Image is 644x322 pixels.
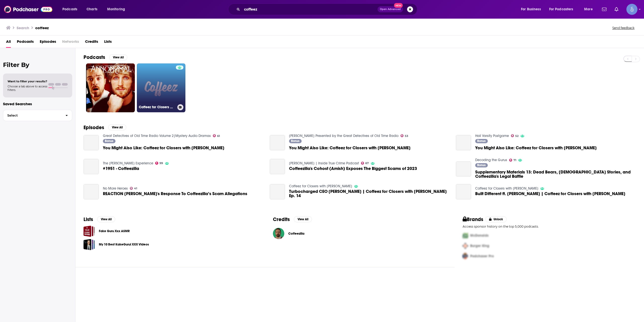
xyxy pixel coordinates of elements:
span: Built Different ft. [PERSON_NAME] | Coffeez for Closers with [PERSON_NAME] [475,192,625,196]
a: PodcastsView All [84,54,127,60]
a: You Might Also Like: Coffeez for Closers with Joe Shalaby [270,135,285,150]
a: My 10 Best KakeGurui XXX Videos [99,242,149,247]
span: Want to filter your results? [8,80,47,83]
a: CreditsView All [273,216,312,223]
span: For Podcasters [549,6,573,13]
h3: Search [17,25,29,30]
h2: Filter By [3,61,72,68]
span: Podcasts [62,6,77,13]
span: 67 [365,162,369,164]
button: View All [109,54,127,60]
img: Second Pro Logo [461,241,470,251]
span: 71 [513,159,516,161]
span: You Might Also Like: Coffeez for Closers with [PERSON_NAME] [289,146,411,150]
span: Turbocharged CEO [PERSON_NAME] | Coffeez for Closers with [PERSON_NAME] Ep. 14 [289,189,450,198]
a: Coffeezilla's Cohost (Amish) Exposes The Biggest Scams of 2023 [270,159,285,174]
a: Lists [104,38,112,48]
span: Burger King [470,244,489,248]
div: Search podcasts, credits, & more... [233,4,422,15]
a: You Might Also Like: Coffeez for Closers with Joe Shalaby [84,135,99,150]
a: Podchaser - Follow, Share and Rate Podcasts [4,5,52,14]
a: Fake Guru Xxx ASMR [99,228,130,234]
button: Open AdvancedNew [378,6,403,12]
button: open menu [104,5,132,13]
span: All [6,38,11,48]
span: Bonus [477,164,486,167]
p: Saved Searches [3,101,72,106]
a: You Might Also Like: Coffeez for Closers with Joe Shalaby [475,146,597,150]
span: Bonus [105,139,113,142]
a: Fake Guru Xxx ASMR [84,226,95,237]
span: Episodes [40,38,56,48]
span: Supplementary Materials 13: Dead Bears, [DEMOGRAPHIC_DATA] Stories, and Coffeezilla's Legal Battle [475,170,636,178]
span: 99 [159,162,163,164]
a: REACTION Logan Paul's Response To Coffeezilla’s Scam Allegations [103,192,247,196]
a: 61 [213,134,220,137]
span: 61 [217,135,220,137]
a: Coffeez for Closers with Joe Shalaby [289,184,352,188]
span: Choose a tab above to access filters. [8,85,47,92]
span: Charts [87,6,97,13]
a: 52 [511,134,519,137]
button: open menu [581,5,599,13]
a: Charts [83,5,100,13]
a: You Might Also Like: Coffeez for Closers with Joe Shalaby [289,146,411,150]
a: Hail Varsity Postgame [475,134,509,138]
p: Access sponsor history on the top 5,000 podcasts. [463,225,636,228]
a: Credits [85,38,98,48]
span: Monitoring [107,6,125,13]
a: The Joe Rogan Experience [103,161,153,165]
span: Bonus [477,139,486,142]
span: Select [3,114,61,117]
span: More [584,6,593,13]
a: EpisodesView All [84,124,126,131]
a: Matthew Cox | Inside True Crime Podcast [289,161,359,165]
button: open menu [517,5,547,13]
h2: Episodes [84,124,104,131]
a: Decoding the Gurus [475,158,507,162]
img: Coffeezilla [273,228,284,239]
a: #1951 - Coffeezilla [103,166,139,171]
img: First Pro Logo [461,230,470,241]
span: REACTION [PERSON_NAME]'s Response To Coffeezilla’s Scam Allegations [103,192,247,196]
h2: Podcasts [84,54,105,60]
span: 53 [405,135,408,137]
a: Coffeez for Closers with Joe Shalaby [475,186,538,191]
img: User Profile [626,4,637,15]
span: Open Advanced [380,8,401,11]
a: My 10 Best KakeGurui XXX Videos [84,239,95,250]
h3: coffeez [35,25,49,30]
a: Sam Spade Presented by the Great Detectives of Old Time Radio [289,134,398,138]
span: You Might Also Like: Coffeez for Closers with [PERSON_NAME] [103,146,224,150]
span: 41 [134,187,137,190]
button: Send feedback [611,26,636,30]
img: Third Pro Logo [461,251,470,261]
a: 67 [361,162,369,165]
a: 41 [130,187,137,190]
a: You Might Also Like: Coffeez for Closers with Joe Shalaby [103,146,224,150]
button: View All [108,124,126,130]
a: Show notifications dropdown [600,5,609,14]
a: Supplementary Materials 13: Dead Bears, Biblical Stories, and Coffeezilla's Legal Battle [475,170,636,178]
button: Select [3,110,72,121]
a: Podcasts [17,38,34,48]
span: McDonalds [470,233,489,238]
a: Turbocharged CEO Myles Johnson | Coffeez for Closers with Joe Shalaby Ep. 14 [270,184,285,199]
a: Great Detectives of Old Time Radio Volume 2|Mystery Audio Dramas [103,134,211,138]
button: CoffeezillaCoffeezilla [273,226,446,242]
a: ListsView All [84,216,115,223]
span: Bonus [291,139,299,142]
span: Networks [62,38,79,48]
a: Coffeez for Closers with [PERSON_NAME] [137,63,186,112]
a: You Might Also Like: Coffeez for Closers with Joe Shalaby [456,135,471,150]
a: Coffeezilla [288,232,304,236]
a: No More Heroes [103,186,128,191]
span: New [394,3,403,8]
input: Search podcasts, credits, & more... [242,5,378,13]
button: open menu [546,5,581,13]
